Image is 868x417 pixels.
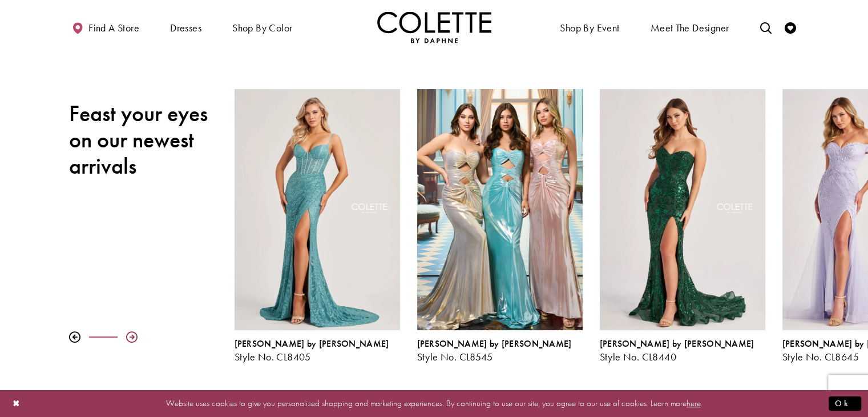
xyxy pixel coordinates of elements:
[88,22,139,34] span: Find a store
[782,11,799,43] a: Check Wishlist
[557,11,622,43] span: Shop By Event
[226,81,409,371] div: Colette by Daphne Style No. CL8405
[235,339,400,363] div: Colette by Daphne Style No. CL8405
[235,350,311,363] span: Style No. CL8405
[69,11,142,43] a: Find a store
[829,396,861,411] button: Submit Dialog
[560,22,619,34] span: Shop By Event
[600,89,765,330] a: Visit Colette by Daphne Style No. CL8440 Page
[377,11,491,43] a: Visit Home Page
[782,350,859,363] span: Style No. CL8645
[417,338,572,350] span: [PERSON_NAME] by [PERSON_NAME]
[648,11,732,43] a: Meet the designer
[377,11,491,43] img: Colette by Daphne
[167,11,204,43] span: Dresses
[417,339,583,363] div: Colette by Daphne Style No. CL8545
[229,11,295,43] span: Shop by color
[409,81,591,371] div: Colette by Daphne Style No. CL8545
[600,338,754,350] span: [PERSON_NAME] by [PERSON_NAME]
[651,22,729,34] span: Meet the designer
[417,350,493,363] span: Style No. CL8545
[232,22,292,34] span: Shop by color
[69,101,217,179] h2: Feast your eyes on our newest arrivals
[170,22,201,34] span: Dresses
[600,350,676,363] span: Style No. CL8440
[417,89,583,330] a: Visit Colette by Daphne Style No. CL8545 Page
[591,81,774,371] div: Colette by Daphne Style No. CL8440
[600,339,765,363] div: Colette by Daphne Style No. CL8440
[235,338,389,350] span: [PERSON_NAME] by [PERSON_NAME]
[7,394,26,414] button: Close Dialog
[757,11,774,43] a: Toggle search
[82,396,786,411] p: Website uses cookies to give you personalized shopping and marketing experiences. By continuing t...
[235,89,400,330] a: Visit Colette by Daphne Style No. CL8405 Page
[687,398,701,409] a: here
